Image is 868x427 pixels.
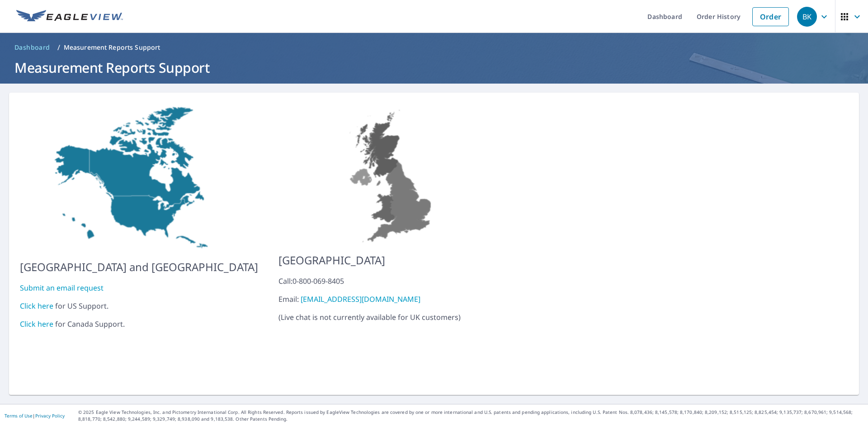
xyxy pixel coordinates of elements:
a: Privacy Policy [35,413,65,419]
img: EV Logo [16,10,123,23]
p: | [5,413,65,418]
a: Click here [20,319,53,329]
a: Submit an email request [20,283,104,293]
img: US-MAP [278,103,506,245]
div: Email: [278,294,506,305]
img: US-MAP [20,103,258,252]
a: Dashboard [11,40,54,55]
li: / [57,42,60,53]
div: BK [797,7,817,27]
div: for US Support. [20,300,258,311]
p: Measurement Reports Support [64,43,160,52]
p: [GEOGRAPHIC_DATA] and [GEOGRAPHIC_DATA] [20,259,258,275]
nav: breadcrumb [11,40,857,55]
a: Terms of Use [5,413,33,419]
div: for Canada Support. [20,319,258,329]
p: ( Live chat is not currently available for UK customers ) [278,276,506,323]
a: Order [752,7,789,26]
p: [GEOGRAPHIC_DATA] [278,252,506,268]
h1: Measurement Reports Support [11,58,857,77]
div: Call: 0-800-069-8405 [278,276,506,286]
p: © 2025 Eagle View Technologies, Inc. and Pictometry International Corp. All Rights Reserved. Repo... [78,409,863,422]
span: Dashboard [14,43,50,52]
a: Click here [20,301,53,311]
a: [EMAIL_ADDRESS][DOMAIN_NAME] [301,294,420,304]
